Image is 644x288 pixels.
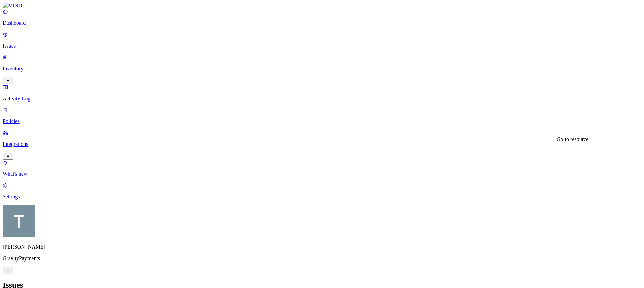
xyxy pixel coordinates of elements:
[3,96,641,102] p: Activity Log
[3,66,641,72] p: Inventory
[3,194,641,200] p: Settings
[3,43,641,49] p: Issues
[557,136,588,142] div: Go to resource
[3,171,641,177] p: What's new
[3,244,641,250] p: [PERSON_NAME]
[3,3,22,9] img: MIND
[3,255,641,262] p: GravityPayments
[3,205,35,237] img: Tim Rasmussen
[3,118,641,124] p: Policies
[3,20,641,26] p: Dashboard
[3,141,641,147] p: Integrations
